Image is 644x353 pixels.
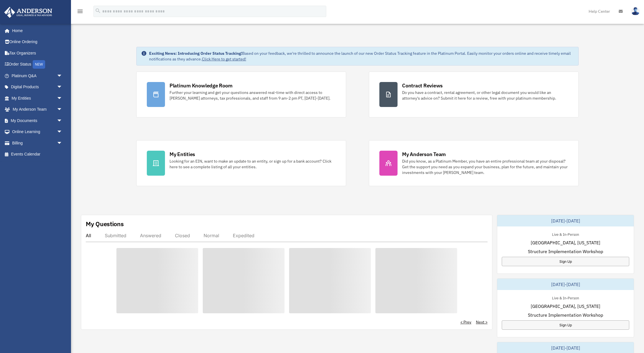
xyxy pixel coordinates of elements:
div: My Questions [86,220,124,228]
span: arrow_drop_down [57,115,68,127]
div: Contract Reviews [402,82,443,89]
div: Live & In-Person [547,231,584,237]
div: [DATE]-[DATE] [497,215,634,226]
div: Further your learning and get your questions answered real-time with direct access to [PERSON_NAM... [170,90,336,101]
a: Online Ordering [4,36,71,48]
a: Sign Up [502,257,629,266]
div: Platinum Knowledge Room [170,82,233,89]
a: menu [77,10,83,15]
div: Expedited [233,233,254,238]
div: Submitted [105,233,126,238]
span: Structure Implementation Workshop [528,312,603,318]
img: User Pic [631,7,640,15]
a: My Anderson Teamarrow_drop_down [4,104,71,115]
a: Contract Reviews Do you have a contract, rental agreement, or other legal document you would like... [369,72,579,117]
span: arrow_drop_down [57,137,68,149]
span: [GEOGRAPHIC_DATA], [US_STATE] [531,239,600,246]
div: NEW [33,60,45,69]
div: Do you have a contract, rental agreement, or other legal document you would like an attorney's ad... [402,90,568,101]
div: Live & In-Person [547,295,584,301]
div: Looking for an EIN, want to make an update to an entity, or sign up for a bank account? Click her... [170,158,336,170]
span: arrow_drop_down [57,126,68,138]
a: My Documentsarrow_drop_down [4,115,71,126]
div: Normal [204,233,219,238]
a: Platinum Knowledge Room Further your learning and get your questions answered real-time with dire... [136,72,346,117]
a: Click Here to get started! [202,56,246,62]
a: Tax Organizers [4,47,71,59]
span: arrow_drop_down [57,104,68,115]
span: arrow_drop_down [57,93,68,104]
a: Platinum Q&Aarrow_drop_down [4,70,71,81]
a: My Entitiesarrow_drop_down [4,93,71,104]
span: [GEOGRAPHIC_DATA], [US_STATE] [531,303,600,310]
span: arrow_drop_down [57,81,68,93]
div: Answered [140,233,161,238]
a: Billingarrow_drop_down [4,137,71,149]
img: Anderson Advisors Platinum Portal [3,7,54,18]
a: Digital Productsarrow_drop_down [4,81,71,93]
div: All [86,233,91,238]
div: My Entities [170,151,195,158]
a: Events Calendar [4,149,71,160]
i: menu [77,8,83,15]
a: Home [4,25,68,36]
a: Next > [476,319,488,325]
strong: Exciting News: Introducing Order Status Tracking! [149,51,242,56]
div: [DATE]-[DATE] [497,279,634,290]
span: arrow_drop_down [57,70,68,82]
div: Based on your feedback, we're thrilled to announce the launch of our new Order Status Tracking fe... [149,51,574,62]
i: search [95,8,101,14]
a: Order StatusNEW [4,59,71,70]
a: < Prev [460,319,471,325]
a: Online Learningarrow_drop_down [4,126,71,138]
div: Did you know, as a Platinum Member, you have an entire professional team at your disposal? Get th... [402,158,568,175]
div: Closed [175,233,190,238]
div: My Anderson Team [402,151,446,158]
span: Structure Implementation Workshop [528,248,603,255]
a: Sign Up [502,320,629,330]
a: My Anderson Team Did you know, as a Platinum Member, you have an entire professional team at your... [369,140,579,186]
a: My Entities Looking for an EIN, want to make an update to an entity, or sign up for a bank accoun... [136,140,346,186]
